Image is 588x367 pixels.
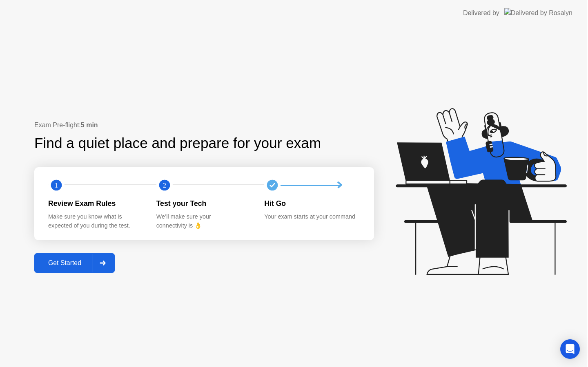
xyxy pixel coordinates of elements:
[463,8,499,18] div: Delivered by
[34,120,374,130] div: Exam Pre-flight:
[81,122,98,128] b: 5 min
[264,212,359,221] div: Your exam starts at your command
[163,181,166,189] text: 2
[48,212,143,230] div: Make sure you know what is expected of you during the test.
[34,253,115,273] button: Get Started
[264,198,359,209] div: Hit Go
[156,198,252,209] div: Test your Tech
[37,259,93,267] div: Get Started
[55,181,58,189] text: 1
[560,339,580,359] div: Open Intercom Messenger
[156,212,252,230] div: We’ll make sure your connectivity is 👌
[48,198,143,209] div: Review Exam Rules
[504,8,572,18] img: Delivered by Rosalyn
[34,133,322,154] div: Find a quiet place and prepare for your exam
